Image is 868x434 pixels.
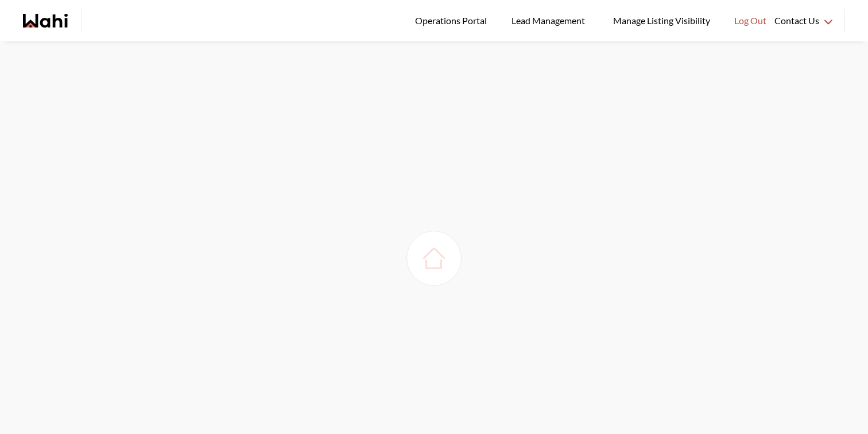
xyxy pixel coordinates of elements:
span: Log Out [734,13,766,28]
a: Wahi homepage [23,14,68,28]
img: loading house image [418,242,450,274]
span: Manage Listing Visibility [610,13,714,28]
span: Lead Management [511,13,589,28]
span: Operations Portal [415,13,491,28]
